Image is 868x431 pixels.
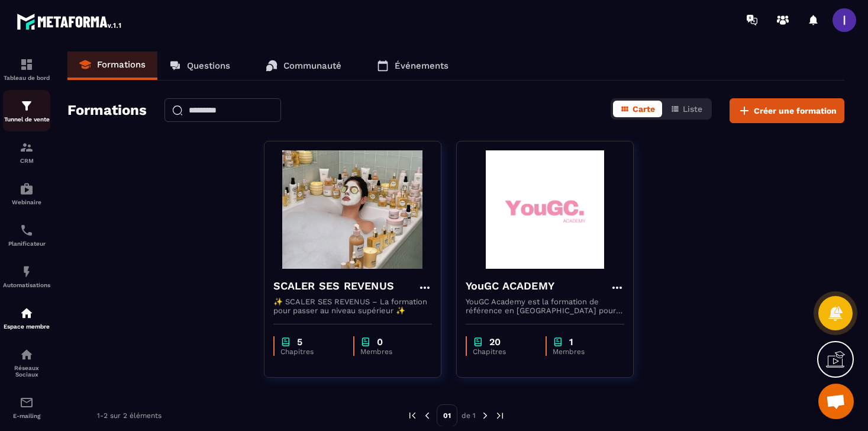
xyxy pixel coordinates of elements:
[280,336,291,348] img: chapter
[3,297,50,339] a: automationsautomationsEspace membre
[3,413,50,419] p: E-mailing
[365,52,460,80] a: Événements
[3,131,50,173] a: formationformationCRM
[553,336,563,348] img: chapter
[3,256,50,297] a: automationsautomationsAutomatisations
[466,278,555,294] h4: YouGC ACADEMY
[633,104,655,114] span: Carte
[264,141,456,393] a: formation-backgroundSCALER SES REVENUS✨ SCALER SES REVENUS – La formation pour passer au niveau s...
[683,104,702,114] span: Liste
[3,214,50,256] a: schedulerschedulerPlanificateur
[437,404,457,427] p: 01
[97,59,146,70] p: Formations
[395,60,448,71] p: Événements
[3,240,50,247] p: Planificateur
[3,173,50,214] a: automationsautomationsWebinaire
[20,140,34,155] img: formation
[3,339,50,387] a: social-networksocial-networkRéseaux Sociaux
[360,336,371,348] img: chapter
[20,265,34,279] img: automations
[3,387,50,428] a: emailemailE-mailing
[157,52,242,80] a: Questions
[67,52,157,80] a: Formations
[3,199,50,205] p: Webinaire
[3,49,50,90] a: formationformationTableau de bord
[3,75,50,81] p: Tableau de bord
[20,348,34,362] img: social-network
[553,348,612,356] p: Membres
[20,395,34,410] img: email
[466,297,624,315] p: YouGC Academy est la formation de référence en [GEOGRAPHIC_DATA] pour devenir créatrice de conten...
[407,410,418,421] img: prev
[613,101,662,117] button: Carte
[462,411,476,420] p: de 1
[360,348,420,356] p: Membres
[422,410,433,421] img: prev
[730,98,844,123] button: Créer une formation
[283,60,341,71] p: Communauté
[273,297,432,315] p: ✨ SCALER SES REVENUS – La formation pour passer au niveau supérieur ✨
[3,323,50,330] p: Espace membre
[20,306,34,320] img: automations
[569,336,573,348] p: 1
[20,223,34,237] img: scheduler
[377,336,383,348] p: 0
[818,384,854,419] a: Ouvrir le chat
[663,101,709,117] button: Liste
[17,11,123,32] img: logo
[67,98,147,123] h2: Formations
[3,90,50,131] a: formationformationTunnel de vente
[473,336,483,348] img: chapter
[273,150,432,269] img: formation-background
[473,348,534,356] p: Chapitres
[187,60,230,71] p: Questions
[3,282,50,288] p: Automatisations
[297,336,302,348] p: 5
[489,336,501,348] p: 20
[3,116,50,123] p: Tunnel de vente
[20,182,34,196] img: automations
[480,410,491,421] img: next
[273,278,395,294] h4: SCALER SES REVENUS
[456,141,648,393] a: formation-backgroundYouGC ACADEMYYouGC Academy est la formation de référence en [GEOGRAPHIC_DATA]...
[754,105,837,117] span: Créer une formation
[3,365,50,378] p: Réseaux Sociaux
[20,99,34,113] img: formation
[280,348,341,356] p: Chapitres
[466,150,624,269] img: formation-background
[254,52,353,80] a: Communauté
[20,57,34,72] img: formation
[97,411,162,420] p: 1-2 sur 2 éléments
[495,410,505,421] img: next
[3,157,50,164] p: CRM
